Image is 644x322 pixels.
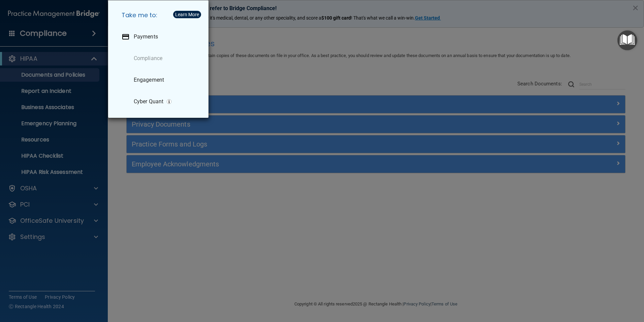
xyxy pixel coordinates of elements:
[134,98,163,105] p: Cyber Quant
[134,33,158,40] p: Payments
[116,27,203,46] a: Payments
[173,11,201,18] button: Learn More
[617,30,637,50] button: Open Resource Center
[134,77,164,83] p: Engagement
[116,6,203,25] h5: Take me to:
[116,49,203,68] a: Compliance
[175,12,199,17] div: Learn More
[527,274,636,301] iframe: Drift Widget Chat Controller
[116,71,203,89] a: Engagement
[116,92,203,111] a: Cyber Quant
